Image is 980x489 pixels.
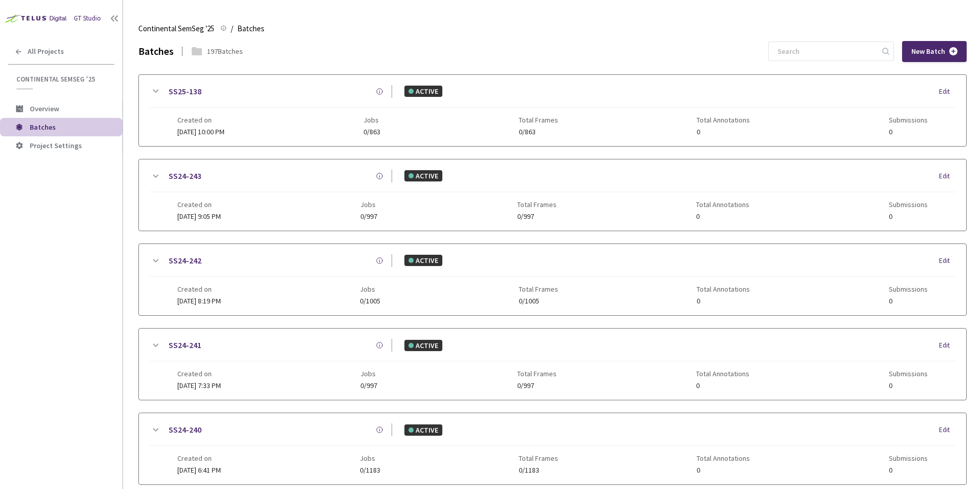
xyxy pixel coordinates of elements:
span: 0 [697,128,750,136]
div: GT Studio [74,14,101,24]
div: 197 Batches [207,46,243,56]
div: ACTIVE [404,340,442,351]
input: Search [771,42,881,60]
span: Continental SemSeg '25 [138,23,214,35]
div: SS24-240ACTIVEEditCreated on[DATE] 6:41 PMJobs0/1183Total Frames0/1183Total Annotations0Submissions0 [139,413,966,484]
span: 0/1005 [360,297,380,305]
span: 0 [889,382,928,390]
span: 0/863 [363,128,380,136]
div: Edit [939,171,956,181]
span: Submissions [889,370,928,378]
div: ACTIVE [404,424,442,436]
span: 0/863 [519,128,558,136]
div: ACTIVE [404,170,442,181]
li: / [231,23,233,35]
a: SS24-243 [169,170,201,182]
a: SS25-138 [169,85,201,98]
span: Continental SemSeg '25 [16,75,108,84]
span: 0 [889,213,928,220]
span: Submissions [889,200,928,209]
span: 0/997 [517,213,557,220]
span: 0/997 [360,382,377,390]
span: Created on [177,200,221,209]
div: Batches [138,44,174,59]
span: Jobs [360,200,377,209]
span: Batches [237,23,264,35]
span: 0 [697,466,750,474]
span: 0 [889,128,928,136]
div: SS24-241ACTIVEEditCreated on[DATE] 7:33 PMJobs0/997Total Frames0/997Total Annotations0Submissions0 [139,329,966,400]
div: SS24-242ACTIVEEditCreated on[DATE] 8:19 PMJobs0/1005Total Frames0/1005Total Annotations0Submissions0 [139,244,966,315]
span: [DATE] 8:19 PM [177,296,221,305]
span: Total Annotations [696,370,749,378]
div: Edit [939,425,956,435]
span: 0/1183 [519,466,558,474]
span: Overview [30,104,59,113]
span: 0 [889,297,928,305]
span: Total Annotations [697,285,750,293]
span: All Projects [28,47,64,56]
span: 0/997 [517,382,557,390]
span: Batches [30,123,56,132]
span: Created on [177,285,221,293]
span: Total Frames [519,454,558,462]
span: Created on [177,454,221,462]
span: [DATE] 6:41 PM [177,465,221,475]
div: Edit [939,256,956,266]
span: Total Frames [517,200,557,209]
span: Submissions [889,116,928,124]
div: ACTIVE [404,255,442,266]
span: 0/1183 [360,466,380,474]
div: Edit [939,340,956,351]
span: 0 [696,213,749,220]
a: SS24-240 [169,423,201,436]
div: ACTIVE [404,86,442,97]
span: Jobs [360,454,380,462]
span: Jobs [360,285,380,293]
span: 0 [697,297,750,305]
span: Created on [177,116,224,124]
span: Total Frames [519,116,558,124]
div: Edit [939,87,956,97]
span: Jobs [360,370,377,378]
a: SS24-241 [169,339,201,352]
span: Submissions [889,285,928,293]
span: [DATE] 7:33 PM [177,381,221,390]
div: SS25-138ACTIVEEditCreated on[DATE] 10:00 PMJobs0/863Total Frames0/863Total Annotations0Submissions0 [139,75,966,146]
span: Jobs [363,116,380,124]
span: Total Annotations [697,454,750,462]
span: [DATE] 10:00 PM [177,127,224,136]
span: Project Settings [30,141,82,150]
div: SS24-243ACTIVEEditCreated on[DATE] 9:05 PMJobs0/997Total Frames0/997Total Annotations0Submissions0 [139,159,966,231]
span: Created on [177,370,221,378]
span: Total Annotations [697,116,750,124]
span: Total Frames [519,285,558,293]
span: 0 [889,466,928,474]
span: Submissions [889,454,928,462]
span: 0 [696,382,749,390]
span: New Batch [911,47,945,56]
a: SS24-242 [169,254,201,267]
span: [DATE] 9:05 PM [177,212,221,221]
span: Total Annotations [696,200,749,209]
span: 0/997 [360,213,377,220]
span: 0/1005 [519,297,558,305]
span: Total Frames [517,370,557,378]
